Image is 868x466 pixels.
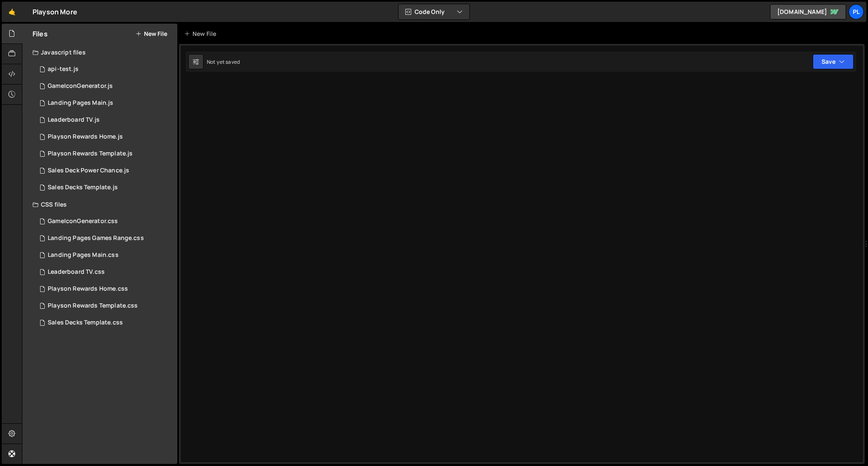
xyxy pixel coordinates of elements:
[33,179,177,196] div: 15074/39399.js
[33,264,177,281] div: 15074/39405.css
[48,302,138,310] div: Playson Rewards Template.css
[136,30,167,37] button: New File
[48,167,129,174] div: Sales Deck Power Chance.js
[33,297,177,314] div: 15074/39396.css
[48,285,128,293] div: Playson Rewards Home.css
[48,65,79,73] div: api-test.js
[48,218,118,225] div: GameIconGenerator.css
[33,281,177,297] div: 15074/39402.css
[207,58,240,65] div: Not yet saved
[813,54,854,69] button: Save
[48,133,123,141] div: Playson Rewards Home.js
[33,230,177,247] div: 15074/39401.css
[33,162,177,179] div: 15074/40743.js
[849,4,864,19] a: pl
[33,247,177,264] div: 15074/39400.css
[33,213,177,230] div: 15074/41113.css
[2,2,22,22] a: 🤙
[33,29,48,38] h2: Files
[33,7,77,17] div: Playson More
[22,44,177,61] div: Javascript files
[48,184,118,191] div: Sales Decks Template.js
[770,4,846,19] a: [DOMAIN_NAME]
[33,112,177,128] div: 15074/39404.js
[33,314,177,331] div: 15074/39398.css
[48,99,113,107] div: Landing Pages Main.js
[33,145,177,162] div: 15074/39397.js
[48,251,119,259] div: Landing Pages Main.css
[22,196,177,213] div: CSS files
[33,78,177,95] div: 15074/40030.js
[48,319,123,327] div: Sales Decks Template.css
[48,150,133,158] div: Playson Rewards Template.js
[33,95,177,112] div: 15074/39395.js
[184,30,220,38] div: New File
[48,268,105,276] div: Leaderboard TV.css
[48,116,100,124] div: Leaderboard TV.js
[33,61,177,78] div: 15074/45984.js
[33,128,177,145] div: 15074/39403.js
[48,234,144,242] div: Landing Pages Games Range.css
[399,4,469,19] button: Code Only
[48,82,113,90] div: GameIconGenerator.js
